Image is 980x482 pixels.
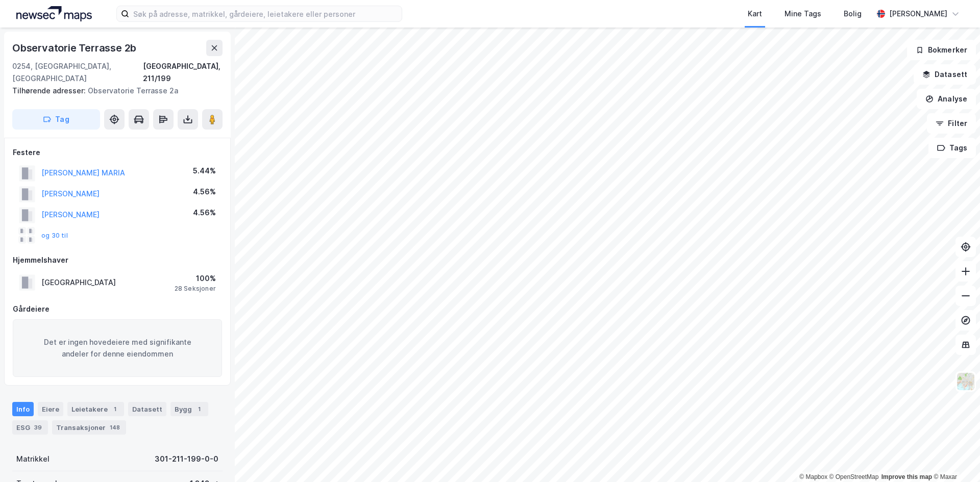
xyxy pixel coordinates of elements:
[16,453,50,465] div: Matrikkel
[143,60,223,85] div: [GEOGRAPHIC_DATA], 211/199
[881,473,932,480] a: Improve this map
[12,86,88,95] span: Tilhørende adresser:
[927,113,976,134] button: Filter
[799,473,827,480] a: Mapbox
[13,319,222,377] div: Det er ingen hovedeiere med signifikante andeler for denne eiendommen
[194,404,204,414] div: 1
[844,8,862,20] div: Bolig
[16,6,92,21] img: logo.a4113a55bc3d86da70a041830d287a7e.svg
[193,186,216,198] div: 4.56%
[13,303,222,315] div: Gårdeiere
[928,138,976,158] button: Tags
[785,8,821,20] div: Mine Tags
[12,60,143,85] div: 0254, [GEOGRAPHIC_DATA], [GEOGRAPHIC_DATA]
[829,473,879,480] a: OpenStreetMap
[889,8,947,20] div: [PERSON_NAME]
[175,285,216,293] div: 28 Seksjoner
[110,404,120,414] div: 1
[12,85,214,97] div: Observatorie Terrasse 2a
[12,109,100,130] button: Tag
[41,276,116,289] div: [GEOGRAPHIC_DATA]
[12,40,138,56] div: Observatorie Terrasse 2b
[929,433,980,482] div: Kontrollprogram for chat
[12,402,34,416] div: Info
[929,433,980,482] iframe: Chat Widget
[67,402,124,416] div: Leietakere
[193,165,216,177] div: 5.44%
[170,402,208,416] div: Bygg
[38,402,63,416] div: Eiere
[13,254,222,266] div: Hjemmelshaver
[155,453,218,465] div: 301-211-199-0-0
[956,372,975,391] img: Z
[748,8,762,20] div: Kart
[917,89,976,109] button: Analyse
[129,6,402,21] input: Søk på adresse, matrikkel, gårdeiere, leietakere eller personer
[108,422,122,433] div: 148
[13,146,222,159] div: Festere
[193,207,216,219] div: 4.56%
[128,402,166,416] div: Datasett
[907,40,976,60] button: Bokmerker
[175,272,216,285] div: 100%
[52,420,126,435] div: Transaksjoner
[32,422,44,433] div: 39
[12,420,48,435] div: ESG
[914,64,976,85] button: Datasett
